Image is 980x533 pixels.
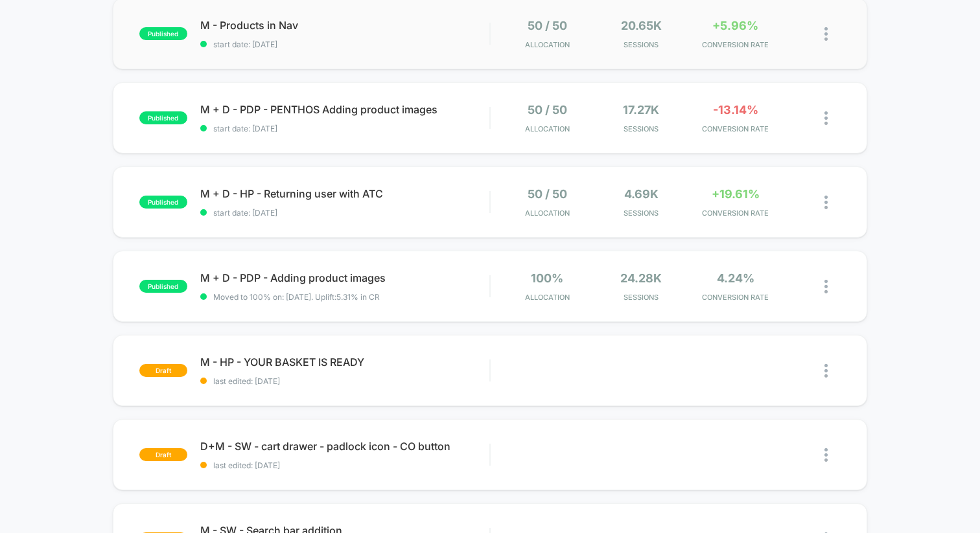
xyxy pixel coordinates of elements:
[139,364,187,377] span: draft
[824,196,828,209] img: close
[525,40,570,49] span: Allocation
[200,187,489,200] span: M + D - HP - Returning user with ATC
[139,111,187,124] span: published
[598,293,685,302] span: Sessions
[139,448,187,461] span: draft
[624,187,659,201] span: 4.69k
[139,280,187,293] span: published
[200,124,489,133] span: start date: [DATE]
[525,209,570,218] span: Allocation
[712,187,760,201] span: +19.61%
[200,19,489,32] span: M - Products in Nav
[598,40,685,49] span: Sessions
[200,440,489,453] span: D+M - SW - cart drawer - padlock icon - CO button
[525,124,570,133] span: Allocation
[824,111,828,125] img: close
[139,27,187,40] span: published
[525,293,570,302] span: Allocation
[598,124,685,133] span: Sessions
[692,209,779,218] span: CONVERSION RATE
[200,356,489,369] span: M - HP - YOUR BASKET IS READY
[528,19,567,32] span: 50 / 50
[200,103,489,116] span: M + D - PDP - PENTHOS Adding product images
[528,103,567,117] span: 50 / 50
[531,271,563,285] span: 100%
[824,280,828,293] img: close
[200,271,489,284] span: M + D - PDP - Adding product images
[712,19,758,32] span: +5.96%
[200,208,489,218] span: start date: [DATE]
[692,124,779,133] span: CONVERSION RATE
[713,103,758,117] span: -13.14%
[692,293,779,302] span: CONVERSION RATE
[692,40,779,49] span: CONVERSION RATE
[620,271,662,285] span: 24.28k
[824,364,828,378] img: close
[200,460,489,470] span: last edited: [DATE]
[621,19,662,32] span: 20.65k
[139,196,187,209] span: published
[200,376,489,386] span: last edited: [DATE]
[717,271,754,285] span: 4.24%
[200,40,489,49] span: start date: [DATE]
[528,187,567,201] span: 50 / 50
[213,292,380,302] span: Moved to 100% on: [DATE] . Uplift: 5.31% in CR
[824,448,828,462] img: close
[623,103,659,117] span: 17.27k
[824,27,828,41] img: close
[598,209,685,218] span: Sessions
